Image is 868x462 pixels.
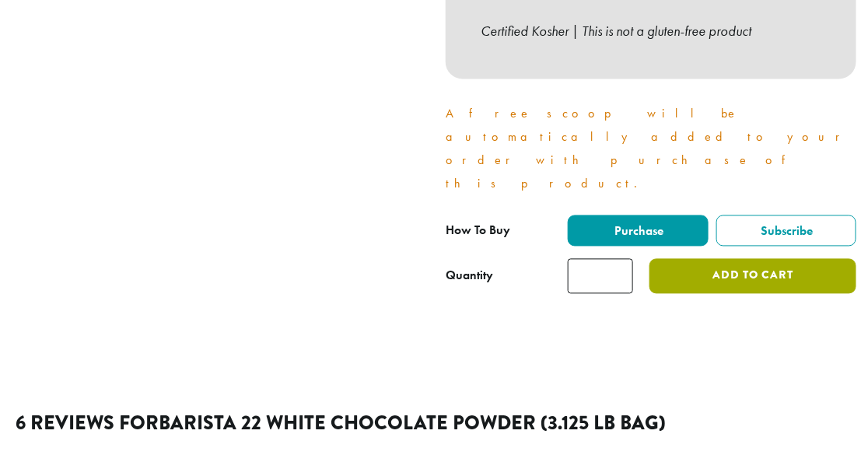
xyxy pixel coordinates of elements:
div: Quantity [446,267,493,285]
span: How To Buy [446,222,510,239]
h2: 6 reviews for [16,412,852,436]
em: Certified Kosher | This is not a gluten-free product [481,22,751,40]
span: Subscribe [759,223,814,240]
input: Product quantity [568,259,633,294]
button: Add to cart [649,259,856,294]
a: A free scoop will be automatically added to your order with purchase of this product. [446,106,852,192]
span: Barista 22 White Chocolate Powder (3.125 lb bag) [159,409,666,438]
span: Purchase [612,223,663,240]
